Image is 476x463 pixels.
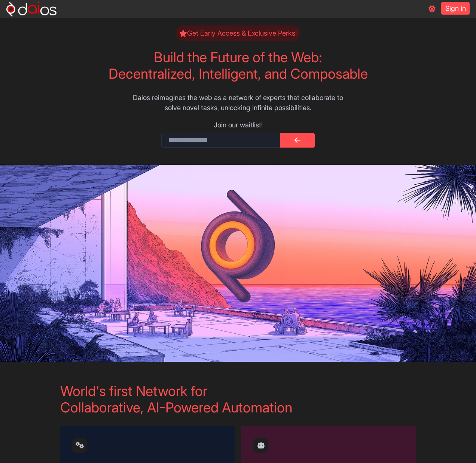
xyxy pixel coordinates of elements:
p: Daios reimagines the web as a network of experts that collaborate to solve novel tasks, unlocking... [60,93,416,113]
img: logo-neg-h.svg [6,1,57,16]
h1: Build the Future of the Web: Decentralized, Intelligent, and Composable [60,49,416,82]
span: Get Early Access & Exclusive Perks! [176,25,300,40]
a: Sign in [441,2,469,15]
h2: World's first Network for Collaborative, AI-Powered Automation [60,383,416,416]
label: Join our waitlist! [161,120,315,130]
